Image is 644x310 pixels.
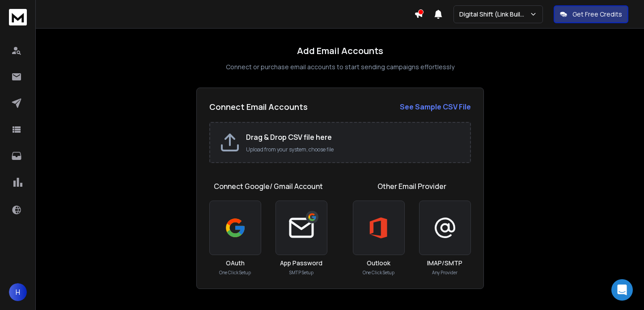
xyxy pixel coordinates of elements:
[289,269,314,276] p: SMTP Setup
[427,259,462,268] h3: IMAP/SMTP
[9,9,27,25] img: logo
[214,181,323,192] h1: Connect Google/ Gmail Account
[554,5,628,23] button: Get Free Credits
[297,45,383,57] h1: Add Email Accounts
[363,269,394,276] p: One Click Setup
[9,283,27,301] button: H
[611,279,633,301] div: Open Intercom Messenger
[226,63,454,71] p: Connect or purchase email accounts to start sending campaigns effortlessly
[246,132,461,142] h2: Drag & Drop CSV file here
[280,259,322,268] h3: App Password
[459,10,530,19] p: Digital Shift (Link Building)
[367,259,390,268] h3: Outlook
[400,102,471,112] strong: See Sample CSV File
[432,269,458,276] p: Any Provider
[209,101,308,113] h2: Connect Email Accounts
[400,101,471,112] a: See Sample CSV File
[219,269,251,276] p: One Click Setup
[226,259,245,268] h3: OAuth
[246,146,461,153] p: Upload from your system, choose file
[377,181,446,192] h1: Other Email Provider
[572,10,622,19] p: Get Free Credits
